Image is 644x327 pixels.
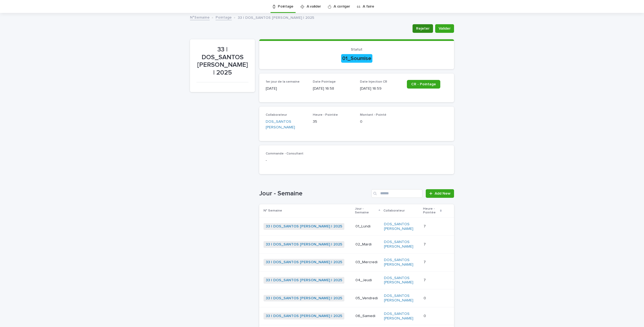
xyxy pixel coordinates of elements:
[216,14,232,20] a: Pointage
[266,260,342,265] a: 33 | DOS_SANTOS [PERSON_NAME] | 2025
[384,294,419,303] a: DOS_SANTOS [PERSON_NAME]
[266,278,342,283] a: 33 | DOS_SANTOS [PERSON_NAME] | 2025
[196,46,248,77] p: 33 | DOS_SANTOS [PERSON_NAME] | 2025
[423,206,438,216] p: Heure - Pointée
[384,240,419,249] a: DOS_SANTOS [PERSON_NAME]
[313,113,338,117] span: Heure - Pointée
[259,217,454,235] tr: 33 | DOS_SANTOS [PERSON_NAME] | 2025 01_LundiDOS_SANTOS [PERSON_NAME] 77
[355,296,380,301] p: 05_Vendredi
[383,208,405,214] p: Collaborateur
[259,235,454,254] tr: 33 | DOS_SANTOS [PERSON_NAME] | 2025 02_MardiDOS_SANTOS [PERSON_NAME] 77
[384,312,419,321] a: DOS_SANTOS [PERSON_NAME]
[424,223,427,229] p: 7
[266,314,342,318] a: 33 | DOS_SANTOS [PERSON_NAME] | 2025
[355,206,377,216] p: Jour - Semaine
[334,0,350,13] a: A corriger
[266,80,300,83] span: 1er jour de la semaine
[259,253,454,271] tr: 33 | DOS_SANTOS [PERSON_NAME] | 2025 03_MercrediDOS_SANTOS [PERSON_NAME] 77
[266,86,306,92] p: [DATE]
[411,82,436,86] span: CR - Pointage
[384,276,419,285] a: DOS_SANTOS [PERSON_NAME]
[416,26,430,31] span: Rejeter
[360,86,401,92] p: [DATE] 16:59
[259,307,454,325] tr: 33 | DOS_SANTOS [PERSON_NAME] | 2025 06_SamediDOS_SANTOS [PERSON_NAME] 00
[307,0,321,13] a: A valider
[355,260,380,265] p: 03_Mercredi
[266,224,342,229] a: 33 | DOS_SANTOS [PERSON_NAME] | 2025
[360,80,387,83] span: Date Injection CR
[355,278,380,283] p: 04_Jeudi
[266,158,448,163] p: -
[426,189,454,198] a: Add New
[266,119,306,130] a: DOS_SANTOS [PERSON_NAME]
[313,86,354,92] p: [DATE] 16:58
[355,242,380,247] p: 02_Mardi
[363,0,374,13] a: A faire
[266,242,342,247] a: 33 | DOS_SANTOS [PERSON_NAME] | 2025
[435,192,451,195] span: Add New
[259,289,454,307] tr: 33 | DOS_SANTOS [PERSON_NAME] | 2025 05_VendrediDOS_SANTOS [PERSON_NAME] 00
[238,14,314,20] p: 33 | DOS_SANTOS [PERSON_NAME] | 2025
[313,80,336,83] span: Date Pointage
[351,48,362,51] span: Statut
[435,24,454,33] button: Valider
[259,271,454,289] tr: 33 | DOS_SANTOS [PERSON_NAME] | 2025 04_JeudiDOS_SANTOS [PERSON_NAME] 77
[424,313,427,318] p: 0
[360,113,386,117] span: Montant - Pointé
[424,241,427,247] p: 7
[384,222,419,231] a: DOS_SANTOS [PERSON_NAME]
[355,314,380,318] p: 06_Samedi
[259,190,369,198] h1: Jour - Semaine
[371,189,423,198] input: Search
[407,80,440,89] a: CR - Pointage
[278,0,293,13] a: Pointage
[384,258,419,267] a: DOS_SANTOS [PERSON_NAME]
[266,296,342,301] a: 33 | DOS_SANTOS [PERSON_NAME] | 2025
[424,259,427,265] p: 7
[355,224,380,229] p: 01_Lundi
[266,113,287,117] span: Collaborateur
[413,24,433,33] button: Rejeter
[424,295,427,301] p: 0
[190,14,210,20] a: N°Semaine
[360,119,401,125] p: 0
[439,26,451,31] span: Valider
[264,208,282,214] p: N° Semaine
[341,54,372,63] div: 01_Soumise
[313,119,354,125] p: 35
[266,152,303,155] span: Commande - Consultant
[424,277,427,283] p: 7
